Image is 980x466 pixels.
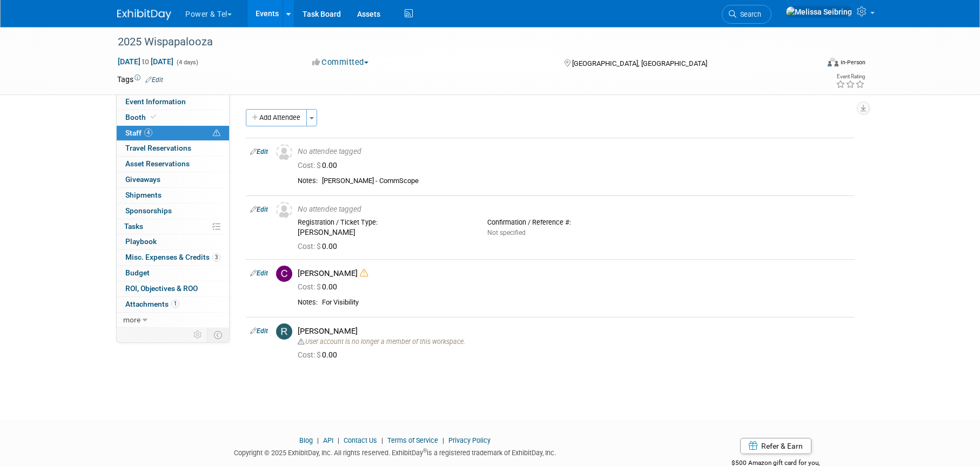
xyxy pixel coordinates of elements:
[740,438,811,454] a: Refer & Earn
[722,5,771,24] a: Search
[298,218,471,227] div: Registration / Ticket Type:
[117,250,229,265] a: Misc. Expenses & Credits3
[440,436,447,444] span: |
[246,109,307,126] button: Add Attendee
[125,237,157,246] span: Playbook
[786,6,853,18] img: Melissa Seibring
[323,436,333,444] a: API
[276,202,292,218] img: Unassigned-User-Icon.png
[125,300,179,308] span: Attachments
[298,161,341,170] span: 0.00
[117,94,229,110] a: Event Information
[117,188,229,203] a: Shipments
[117,204,229,219] a: Sponsorships
[207,328,230,342] td: Toggle Event Tabs
[298,161,322,170] span: Cost: $
[117,281,229,296] a: ROI, Objectives & ROO
[117,445,673,458] div: Copyright © 2025 ExhibitDay, Inc. All rights reserved. ExhibitDay is a registered trademark of Ex...
[448,436,491,444] a: Privacy Policy
[117,297,229,312] a: Attachments1
[125,253,220,261] span: Misc. Expenses & Credits
[828,58,838,66] img: Format-Inperson.png
[171,300,179,308] span: 1
[314,436,321,444] span: |
[176,59,198,66] span: (4 days)
[250,148,268,156] a: Edit
[298,147,850,157] div: No attendee tagged
[360,269,368,277] i: Double-book Warning!
[125,159,190,168] span: Asset Reservations
[125,206,172,215] span: Sponsorships
[250,206,268,213] a: Edit
[298,298,318,307] div: Notes:
[298,282,341,291] span: 0.00
[117,172,229,187] a: Giveaways
[125,97,186,106] span: Event Information
[117,9,171,20] img: ExhibitDay
[125,284,198,293] span: ROI, Objectives & ROO
[212,253,220,261] span: 3
[125,268,150,277] span: Budget
[125,144,191,152] span: Travel Reservations
[117,126,229,141] a: Staff4
[189,328,207,342] td: Personalize Event Tab Strip
[125,129,152,137] span: Staff
[144,129,152,137] span: 4
[117,141,229,156] a: Travel Reservations
[344,436,377,444] a: Contact Us
[840,58,865,66] div: In-Person
[125,175,160,184] span: Giveaways
[298,205,850,214] div: No attendee tagged
[335,436,342,444] span: |
[151,114,156,120] i: Booth reservation complete
[125,113,158,121] span: Booth
[298,350,322,359] span: Cost: $
[298,242,341,251] span: 0.00
[298,268,850,279] div: [PERSON_NAME]
[276,323,292,340] img: R.jpg
[117,74,163,85] td: Tags
[140,57,151,66] span: to
[117,234,229,249] a: Playbook
[117,157,229,172] a: Asset Reservations
[487,218,661,227] div: Confirmation / Reference #:
[298,336,850,346] div: User account is no longer a member of this workspace.
[298,177,318,185] div: Notes:
[322,298,850,307] div: For Visibility
[117,219,229,234] a: Tasks
[124,222,143,231] span: Tasks
[754,56,865,72] div: Event Format
[117,110,229,125] a: Booth
[125,191,162,199] span: Shipments
[298,228,471,238] div: [PERSON_NAME]
[250,269,268,277] a: Edit
[487,229,526,237] span: Not specified
[572,59,707,67] span: [GEOGRAPHIC_DATA], [GEOGRAPHIC_DATA]
[213,129,220,138] span: Potential Scheduling Conflict -- at least one attendee is tagged in another overlapping event.
[322,177,850,186] div: [PERSON_NAME] - CommScope
[117,266,229,281] a: Budget
[836,74,865,79] div: Event Rating
[276,144,292,160] img: Unassigned-User-Icon.png
[387,436,438,444] a: Terms of Service
[298,350,341,359] span: 0.00
[308,57,373,68] button: Committed
[117,57,174,66] span: [DATE] [DATE]
[117,313,229,328] a: more
[298,282,322,291] span: Cost: $
[145,76,163,84] a: Edit
[276,266,292,282] img: C.jpg
[379,436,386,444] span: |
[298,326,850,336] div: [PERSON_NAME]
[123,315,140,324] span: more
[298,242,322,251] span: Cost: $
[299,436,313,444] a: Blog
[114,32,802,52] div: 2025 Wispapalooza
[736,10,761,18] span: Search
[250,327,268,335] a: Edit
[423,448,427,454] sup: ®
